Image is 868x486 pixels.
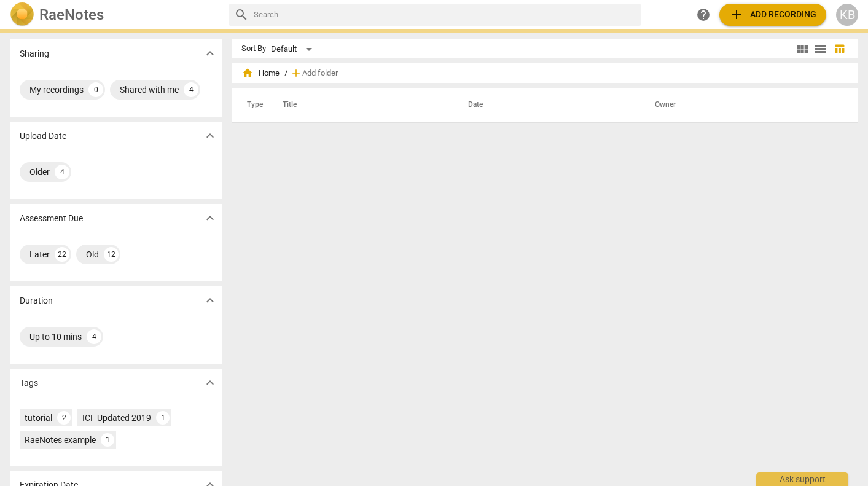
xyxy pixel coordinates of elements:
button: Table view [830,40,848,58]
div: Old [86,248,99,261]
span: view_module [795,42,810,57]
div: RaeNotes example [25,434,96,446]
button: Show more [201,209,219,227]
th: Type [237,88,268,122]
div: Sort By [241,44,266,53]
div: My recordings [29,84,84,96]
button: Show more [201,127,219,145]
div: 22 [55,247,69,262]
span: expand_more [203,211,217,225]
p: Duration [20,294,53,307]
span: table_chart [834,43,845,55]
span: expand_more [203,293,217,308]
div: Ask support [756,472,848,486]
div: 4 [87,329,101,344]
div: 4 [184,82,198,97]
div: 2 [57,411,71,425]
span: help [696,7,711,22]
th: Title [268,88,453,122]
input: Search [254,5,636,25]
button: Upload [719,4,826,26]
button: Show more [201,291,219,310]
a: Help [692,4,714,26]
div: 12 [104,247,119,262]
span: Home [241,67,280,79]
img: Logo [10,2,34,27]
button: KB [836,4,858,26]
p: Sharing [20,47,49,60]
div: 1 [101,433,114,447]
button: Show more [201,374,219,392]
div: Up to 10 mins [29,331,82,343]
button: List view [811,40,830,58]
div: Older [29,166,50,178]
span: add [290,67,302,79]
div: 1 [156,411,170,425]
button: Show more [201,44,219,63]
div: 0 [88,82,103,97]
span: expand_more [203,375,217,390]
th: Owner [640,88,845,122]
h2: RaeNotes [39,6,104,23]
p: Tags [20,377,38,390]
span: home [241,67,254,79]
span: view_list [813,42,828,57]
p: Upload Date [20,130,66,143]
span: Add folder [302,69,338,78]
div: Shared with me [120,84,179,96]
button: Tile view [793,40,811,58]
span: expand_more [203,128,217,143]
div: 4 [55,165,69,179]
span: search [234,7,249,22]
th: Date [453,88,640,122]
span: Add recording [729,7,816,22]
span: expand_more [203,46,217,61]
span: / [284,69,287,78]
div: Default [271,39,316,59]
div: ICF Updated 2019 [82,412,151,424]
div: tutorial [25,412,52,424]
span: add [729,7,744,22]
div: Later [29,248,50,261]
p: Assessment Due [20,212,83,225]
a: LogoRaeNotes [10,2,219,27]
